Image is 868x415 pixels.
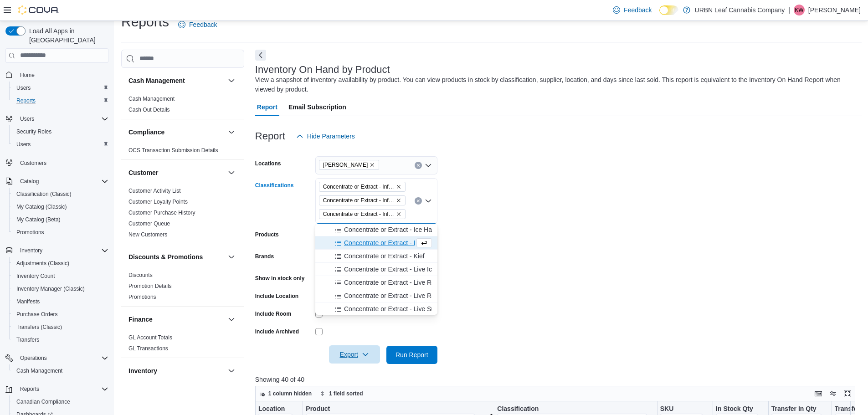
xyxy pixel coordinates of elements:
[315,263,437,276] button: Concentrate or Extract - Live Ice Hash
[659,5,678,15] input: Dark Mode
[323,210,394,219] span: Concentrate or Extract - Infused - Sativa
[13,396,108,407] span: Canadian Compliance
[813,388,824,399] button: Keyboard shortcuts
[9,333,112,346] button: Transfers
[2,244,112,257] button: Inventory
[128,198,188,205] span: Customer Loyalty Points
[9,188,112,200] button: Classification (Classic)
[2,352,112,364] button: Operations
[13,189,75,200] a: Classification (Classic)
[315,236,437,250] button: Concentrate or Extract - Isolate
[16,323,62,331] span: Transfers (Classic)
[16,229,44,236] span: Promotions
[16,190,72,198] span: Classification (Classic)
[13,258,73,269] a: Adjustments (Classic)
[255,231,279,238] label: Products
[128,272,153,279] span: Discounts
[20,385,39,393] span: Reports
[255,375,862,384] p: Showing 40 of 40
[13,334,43,345] a: Transfers
[9,138,112,151] button: Users
[16,285,85,292] span: Inventory Manager (Classic)
[255,75,857,94] div: View a snapshot of inventory availability by product. You can view products in stock by classific...
[20,72,35,79] span: Home
[716,405,758,413] div: In Stock Qty
[255,275,305,282] label: Show in stock only
[319,182,406,192] span: Concentrate or Extract - Infused - Hybrid
[121,332,244,358] div: Finance
[20,354,47,362] span: Operations
[128,76,185,85] h3: Cash Management
[396,211,401,217] button: Remove Concentrate or Extract - Infused - Sativa from selection in this group
[344,304,444,313] span: Concentrate or Extract - Live Sugar
[288,98,346,116] span: Email Subscription
[695,5,785,15] p: URBN Leaf Cannabis Company
[609,1,655,19] a: Feedback
[13,82,34,93] a: Users
[13,95,39,106] a: Reports
[16,157,108,169] span: Customers
[128,128,224,137] button: Compliance
[20,247,42,254] span: Inventory
[315,302,437,316] button: Concentrate or Extract - Live Sugar
[16,158,50,169] a: Customers
[794,5,805,15] div: Katlyn Wiebe
[9,213,112,226] button: My Catalog (Beta)
[425,162,432,169] button: Open list of options
[16,216,61,223] span: My Catalog (Beta)
[2,68,112,82] button: Home
[842,388,853,399] button: Enter fullscreen
[128,147,218,154] a: OCS Transaction Submission Details
[255,64,390,75] h3: Inventory On Hand by Product
[315,289,437,302] button: Concentrate or Extract - Live Rosin
[13,258,108,269] span: Adjustments (Classic)
[795,5,803,15] span: KW
[323,160,368,169] span: [PERSON_NAME]
[16,384,108,395] span: Reports
[13,95,108,106] span: Reports
[319,160,380,170] span: Clairmont
[9,395,112,408] button: Canadian Compliance
[624,5,652,15] span: Feedback
[344,291,443,300] span: Concentrate or Extract - Live Rosin
[319,209,406,219] span: Concentrate or Extract - Infused - Sativa
[16,398,70,405] span: Canadian Compliance
[344,225,439,234] span: Concentrate or Extract - Ice Hash
[16,176,108,187] span: Catalog
[128,107,170,113] a: Cash Out Details
[255,160,281,167] label: Locations
[9,308,112,321] button: Purchase Orders
[16,113,108,124] span: Users
[16,272,55,280] span: Inventory Count
[128,96,175,102] a: Cash Management
[329,345,380,364] button: Export
[344,265,452,274] span: Concentrate or Extract - Live Ice Hash
[128,294,156,300] a: Promotions
[16,384,43,395] button: Reports
[255,50,266,61] button: Next
[128,272,153,278] a: Discounts
[13,126,108,137] span: Security Roles
[255,310,291,318] label: Include Room
[9,295,112,308] button: Manifests
[256,388,315,399] button: 1 column hidden
[128,210,195,216] a: Customer Purchase History
[13,82,108,93] span: Users
[16,353,51,364] button: Operations
[121,145,244,159] div: Compliance
[319,195,406,205] span: Concentrate or Extract - Infused - Indica
[9,94,112,107] button: Reports
[16,353,108,364] span: Operations
[2,113,112,125] button: Users
[9,82,112,94] button: Users
[771,405,822,413] div: Transfer In Qty
[121,13,169,31] h1: Reports
[13,309,108,320] span: Purchase Orders
[395,350,428,359] span: Run Report
[13,189,108,200] span: Classification (Classic)
[128,209,195,216] span: Customer Purchase History
[315,250,437,263] button: Concentrate or Extract - Kief
[13,227,108,238] span: Promotions
[20,159,46,167] span: Customers
[13,334,108,345] span: Transfers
